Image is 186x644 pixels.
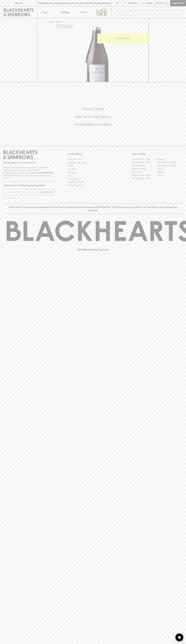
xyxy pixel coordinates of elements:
[61,11,69,14] p: Tastings
[156,2,162,5] p: $0.00
[132,158,157,161] a: [GEOGRAPHIC_DATA]
[121,10,181,15] input: Try "Pinot noir"
[128,2,138,5] p: Wishlist
[68,174,119,177] a: FAQ's
[132,170,157,174] a: Fitzroy North
[46,27,149,82] img: 40512.png
[74,6,93,18] a: Stores
[56,6,74,18] a: Tastings
[68,158,119,161] a: Bottle Drop FAQ's
[5,190,41,194] input: e.g. jane@blackheartsandsparrows.com.au
[68,164,119,167] a: Careers
[116,37,130,40] p: ADD TO CART
[157,164,183,167] a: [GEOGRAPHIC_DATA]
[157,167,183,170] a: Fitzroy
[132,177,157,180] a: [GEOGRAPHIC_DATA]
[56,25,74,28] button: Add to wishlist
[68,167,119,171] a: Contact Us
[68,171,119,174] a: Gift Cards
[3,96,183,141] div: Call to action block
[172,2,184,5] p: Checkout
[132,164,157,167] a: Brunswick West
[132,161,157,164] a: [GEOGRAPHIC_DATA]
[3,114,183,119] h5: Uber Same-Day Delivery
[157,170,183,174] a: Geelong
[132,152,183,156] p: OUR STORES
[157,161,183,164] a: [GEOGRAPHIC_DATA]
[14,2,23,5] p: FIND US
[56,21,62,23] a: SHOP
[145,2,152,5] p: Login
[68,177,119,180] a: Privacy Policy
[41,189,54,195] button: SUBSCRIBE
[157,158,183,161] a: Braddon
[157,174,183,177] a: Prahran
[132,174,157,177] a: [GEOGRAPHIC_DATA]
[68,152,119,156] p: OTHER AREAS
[37,6,56,18] button: Shop
[29,172,54,174] strong: Liquor License #32064953
[48,21,54,23] a: HOME
[3,122,183,127] h5: Across Melbourne Metro
[3,107,183,111] h5: Click & Collect
[3,184,54,187] p: Subscribe to The Blackhearts Newsletter
[3,161,54,164] p: Sibling owned and run since [DATE]
[68,161,119,164] a: Business & Bulk Gifting
[132,167,157,170] a: [PERSON_NAME]
[3,166,54,179] p: It is against the law to sell or supply alcohol to, or to obtain alcohol on behalf of a person un...
[97,34,149,43] button: ADD TO CART
[68,180,119,184] a: Shipping Information
[42,11,47,14] p: Shop
[178,636,181,639] img: bubble-icon
[140,19,147,26] button: Add to wishlist
[3,197,54,199] p: We will never spam you
[167,2,168,4] p: 0
[5,206,181,212] p: Blackhearts & Sparrows acknowledges the traditional Custodians of land throughout [GEOGRAPHIC_DAT...
[80,11,87,14] p: Stores
[68,184,119,187] a: Terms & Conditions
[42,191,53,194] p: SUBSCRIBE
